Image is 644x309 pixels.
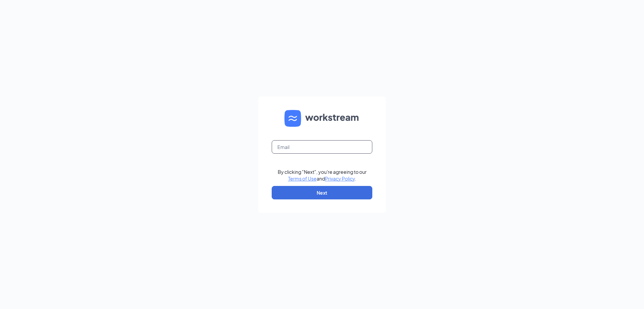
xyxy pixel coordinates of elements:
input: Email [272,140,372,154]
div: By clicking "Next", you're agreeing to our and . [278,168,367,182]
a: Terms of Use [288,176,317,182]
a: Privacy Policy [325,176,355,182]
button: Next [272,186,372,199]
img: WS logo and Workstream text [284,110,360,127]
